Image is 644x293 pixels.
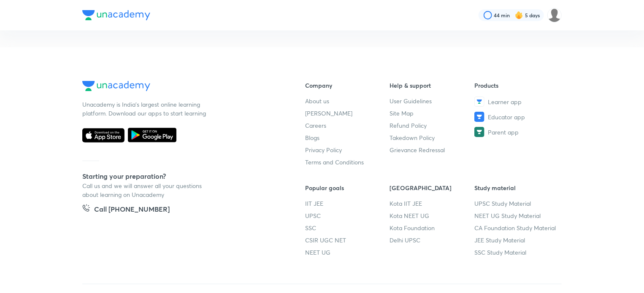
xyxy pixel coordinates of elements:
[488,97,522,106] span: Learner app
[305,211,390,220] a: UPSC
[94,204,170,216] h5: Call [PHONE_NUMBER]
[474,127,559,137] a: Parent app
[305,236,390,245] a: CSIR UGC NET
[390,199,475,208] a: Kota IIT JEE
[488,113,525,121] span: Educator app
[474,211,559,220] a: NEET UG Study Material
[390,145,475,154] a: Grievance Redressal
[474,97,484,107] img: Learner app
[82,10,150,20] img: Company Logo
[390,236,475,245] a: Delhi UPSC
[474,199,559,208] a: UPSC Study Material
[488,128,519,137] span: Parent app
[390,109,475,118] a: Site Map
[305,97,390,105] a: About us
[305,199,390,208] a: IIT JEE
[305,248,390,257] a: NEET UG
[82,181,209,199] p: Call us and we will answer all your questions about learning on Unacademy
[82,100,209,118] p: Unacademy is India’s largest online learning platform. Download our apps to start learning
[474,112,559,122] a: Educator app
[474,112,484,122] img: Educator app
[390,81,475,90] h6: Help & support
[305,158,390,167] a: Terms and Conditions
[305,223,390,232] a: SSC
[82,171,278,181] h5: Starting your preparation?
[474,97,559,107] a: Learner app
[390,121,475,130] a: Refund Policy
[82,81,150,91] img: Company Logo
[474,236,559,245] a: JEE Study Material
[305,145,390,154] a: Privacy Policy
[390,133,475,142] a: Takedown Policy
[474,223,559,232] a: CA Foundation Study Material
[474,183,559,192] h6: Study material
[305,81,390,90] h6: Company
[305,109,390,118] a: [PERSON_NAME]
[390,211,475,220] a: Kota NEET UG
[305,133,390,142] a: Blogs
[547,8,562,22] img: Sumaiyah Hyder
[82,81,278,93] a: Company Logo
[515,11,523,19] img: streak
[390,183,475,192] h6: [GEOGRAPHIC_DATA]
[474,81,559,90] h6: Products
[305,121,390,130] a: Careers
[390,223,475,232] a: Kota Foundation
[474,248,559,257] a: SSC Study Material
[390,97,475,105] a: User Guidelines
[305,121,326,130] span: Careers
[305,183,390,192] h6: Popular goals
[474,127,484,137] img: Parent app
[82,204,170,216] a: Call [PHONE_NUMBER]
